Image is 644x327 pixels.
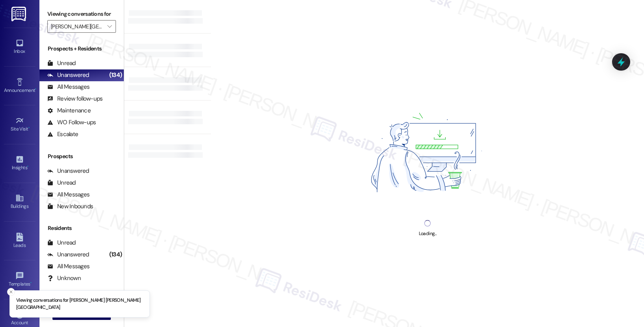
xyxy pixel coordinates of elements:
[107,69,124,81] div: (134)
[47,167,89,175] div: Unanswered
[16,297,143,311] p: Viewing conversations for [PERSON_NAME] [PERSON_NAME][GEOGRAPHIC_DATA]
[107,249,124,261] div: (134)
[39,152,124,161] div: Prospects
[51,20,103,33] input: All communities
[4,153,35,174] a: Insights •
[47,130,78,138] div: Escalate
[47,8,116,20] label: Viewing conversations for
[47,191,90,199] div: All Messages
[47,59,76,67] div: Unread
[47,71,89,79] div: Unanswered
[4,114,35,135] a: Site Visit •
[11,7,28,21] img: ResiDesk Logo
[39,45,124,53] div: Prospects + Residents
[107,23,112,30] i: 
[47,118,96,127] div: WO Follow-ups
[4,230,35,252] a: Leads
[47,262,90,271] div: All Messages
[47,179,76,187] div: Unread
[47,250,89,259] div: Unanswered
[47,274,81,282] div: Unknown
[30,280,32,286] span: •
[47,95,103,103] div: Review follow-ups
[47,107,91,115] div: Maintenance
[27,164,28,169] span: •
[47,202,93,211] div: New Inbounds
[47,239,76,247] div: Unread
[35,86,36,92] span: •
[7,288,15,296] button: Close toast
[39,224,124,232] div: Residents
[47,83,90,91] div: All Messages
[419,230,437,238] div: Loading...
[4,269,35,290] a: Templates •
[4,191,35,213] a: Buildings
[4,36,35,58] a: Inbox
[28,125,30,131] span: •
